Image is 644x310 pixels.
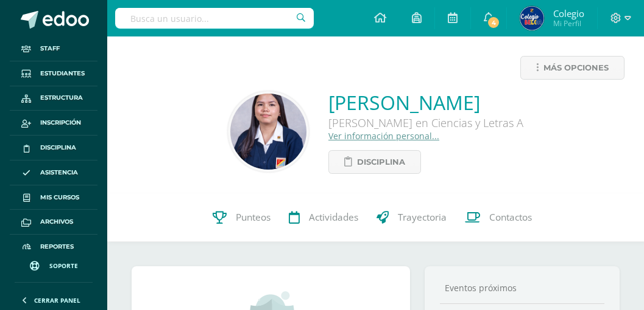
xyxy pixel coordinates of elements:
[40,69,85,78] span: Estudiantes
[367,193,456,242] a: Trayectoria
[10,185,97,210] a: Mis cursos
[40,168,78,177] span: Asistencia
[520,6,544,30] img: c600e396c05fc968532ff46e374ede2f.png
[230,94,306,170] img: 9d3a17c0f8cd2457e26e547351983d0e.png
[49,261,78,270] span: Soporte
[10,235,97,260] a: Reportes
[203,193,280,242] a: Punteos
[440,282,604,294] div: Eventos próximos
[34,296,80,305] span: Cerrar panel
[553,18,584,29] span: Mi Perfil
[40,242,74,252] span: Reportes
[10,61,97,86] a: Estudiantes
[487,16,500,29] span: 4
[309,211,358,224] span: Actividades
[40,193,79,202] span: Mis cursos
[328,89,523,115] a: [PERSON_NAME]
[40,143,76,153] span: Disciplina
[10,111,97,136] a: Inscripción
[10,36,97,61] a: Staff
[328,130,439,142] a: Ver información personal...
[40,44,60,53] span: Staff
[236,211,271,224] span: Punteos
[10,86,97,111] a: Estructura
[398,211,447,224] span: Trayectoria
[10,210,97,235] a: Archivos
[280,193,367,242] a: Actividades
[328,150,421,174] a: Disciplina
[40,118,81,128] span: Inscripción
[543,57,609,79] span: Más opciones
[10,136,97,160] a: Disciplina
[520,56,625,80] a: Más opciones
[357,151,405,173] span: Disciplina
[456,193,541,242] a: Contactos
[115,8,314,29] input: Busca un usuario...
[15,249,93,279] a: Soporte
[489,211,532,224] span: Contactos
[553,7,584,19] span: Colegio
[10,160,97,185] a: Asistencia
[40,93,83,103] span: Estructura
[40,217,73,227] span: Archivos
[328,115,523,130] div: [PERSON_NAME] en Ciencias y Letras A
